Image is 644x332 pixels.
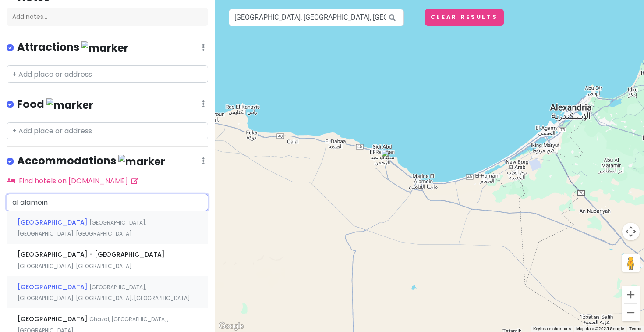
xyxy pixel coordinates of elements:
input: + Add place or address [7,194,208,211]
button: Zoom out [622,304,640,321]
img: Google [217,321,246,332]
span: [GEOGRAPHIC_DATA] - [GEOGRAPHIC_DATA] [18,250,165,259]
input: + Add place or address [7,122,208,140]
a: Find hotels on [DOMAIN_NAME] [7,176,138,186]
div: Add notes... [7,8,208,26]
span: [GEOGRAPHIC_DATA], [GEOGRAPHIC_DATA] [18,262,132,270]
img: marker [46,98,93,112]
button: Zoom in [622,286,640,303]
input: + Add place or address [7,65,208,83]
h4: Food [17,97,93,112]
h4: Attractions [17,40,128,55]
span: [GEOGRAPHIC_DATA] [18,282,89,291]
span: Map data ©2025 Google [576,326,624,331]
h4: Accommodations [17,154,165,168]
img: marker [118,155,165,168]
img: marker [81,41,128,55]
a: Terms (opens in new tab) [629,326,641,331]
button: Clear Results [425,9,504,26]
span: [GEOGRAPHIC_DATA] [18,314,89,323]
span: [GEOGRAPHIC_DATA] [18,218,89,227]
button: Map camera controls [622,223,640,240]
input: Search a place [229,9,404,26]
span: [GEOGRAPHIC_DATA], [GEOGRAPHIC_DATA], [GEOGRAPHIC_DATA], [GEOGRAPHIC_DATA] [18,283,190,302]
button: Keyboard shortcuts [533,326,571,332]
a: Open this area in Google Maps (opens a new window) [217,321,246,332]
button: Drag Pegman onto the map to open Street View [622,254,640,272]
